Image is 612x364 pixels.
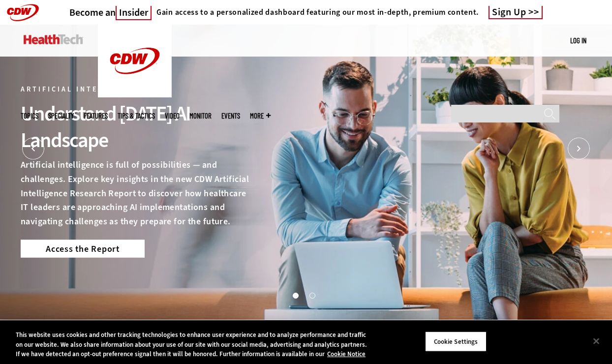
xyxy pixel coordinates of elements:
[585,330,607,352] button: Close
[570,36,586,45] a: Log in
[293,293,298,298] button: 1 of 2
[69,6,152,19] h3: Become an
[48,112,74,120] span: Specialty
[21,112,38,120] span: Topics
[21,240,145,257] a: Access the Report
[98,25,172,97] img: Home
[152,7,479,17] a: Gain access to a personalized dashboard featuring our most in-depth, premium content.
[489,6,543,19] a: Sign Up
[118,112,155,120] a: Tips & Tactics
[22,138,44,160] button: Prev
[98,90,172,100] a: CDW
[21,100,249,153] div: Understand [DATE] AI Landscape
[250,112,271,120] span: More
[16,330,367,359] div: This website uses cookies and other tracking technologies to enhance user experience and to analy...
[156,7,479,17] h4: Gain access to a personalized dashboard featuring our most in-depth, premium content.
[189,112,212,120] a: MonITor
[221,112,240,120] a: Events
[309,293,314,298] button: 2 of 2
[69,6,152,19] a: Become anInsider
[165,112,180,120] a: Video
[21,158,249,229] p: Artificial intelligence is full of possibilities — and challenges. Explore key insights in the ne...
[425,331,487,352] button: Cookie Settings
[568,138,590,160] button: Next
[116,6,152,20] span: Insider
[84,112,108,120] a: Features
[570,35,586,46] div: User menu
[327,350,366,358] a: More information about your privacy
[24,34,83,44] img: Home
